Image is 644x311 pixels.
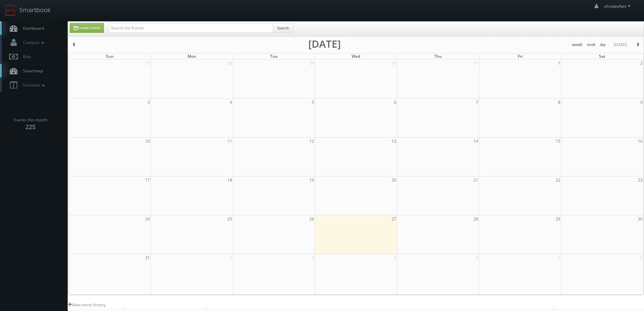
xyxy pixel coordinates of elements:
span: Sat [599,53,605,59]
span: Sun [106,53,114,59]
span: 4 [475,254,479,261]
span: 5 [311,99,315,106]
span: Dashboard [20,25,44,31]
strong: 225 [25,123,36,131]
span: Wed [352,53,360,59]
input: Search for Events [109,23,273,33]
span: 17 [145,176,151,184]
span: 24 [145,215,151,222]
button: week [584,41,598,49]
button: day [598,41,608,49]
span: 2 [311,254,315,261]
span: 23 [637,176,643,184]
span: 2 [640,59,643,67]
span: Events this month [14,117,47,123]
span: 30 [391,59,397,67]
span: 19 [309,176,315,184]
span: 6 [640,254,643,261]
span: 5 [557,254,561,261]
span: Fri [518,53,523,59]
span: 11 [227,138,233,145]
a: View more history [68,302,106,308]
span: Tue [270,53,277,59]
span: 14 [473,138,479,145]
span: 3 [147,99,151,106]
span: chrisleefatt [604,3,632,9]
span: 28 [227,59,233,67]
span: Thu [434,53,442,59]
span: 31 [473,59,479,67]
span: 28 [473,215,479,222]
span: Favorites [20,82,46,88]
a: Create Event [70,23,104,33]
span: 26 [309,215,315,222]
span: 18 [227,176,233,184]
span: 1 [557,59,561,67]
span: 8 [557,99,561,106]
span: Mon [187,53,196,59]
span: 27 [391,215,397,222]
span: 27 [145,59,151,67]
span: 12 [309,138,315,145]
span: 3 [393,254,397,261]
span: 10 [145,138,151,145]
span: 4 [229,99,233,106]
span: 21 [473,176,479,184]
span: 16 [637,138,643,145]
span: 29 [309,59,315,67]
h2: [DATE] [308,41,341,47]
button: [DATE] [611,41,629,49]
img: smartbook-logo.png [5,5,16,16]
span: 29 [555,215,561,222]
span: 6 [393,99,397,106]
span: 13 [391,138,397,145]
span: Contacts [20,40,46,45]
span: Smartmap [20,68,43,74]
span: 22 [555,176,561,184]
span: Bids [20,54,31,59]
span: 7 [475,99,479,106]
span: 20 [391,176,397,184]
span: 30 [637,215,643,222]
button: Search [273,23,293,33]
span: 9 [640,99,643,106]
span: 15 [555,138,561,145]
span: 1 [229,254,233,261]
span: 25 [227,215,233,222]
span: 31 [145,254,151,261]
button: month [570,41,585,49]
